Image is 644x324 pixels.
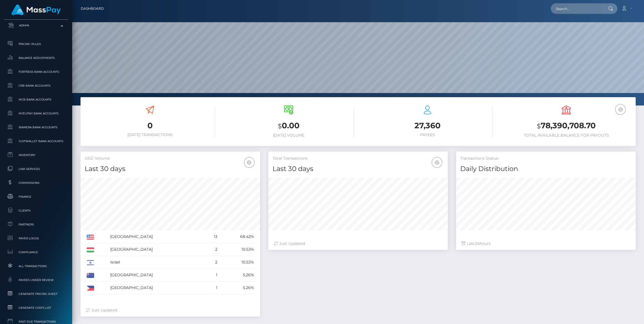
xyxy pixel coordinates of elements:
span: Partners [6,221,66,228]
span: Balance Adjustments [6,55,66,61]
h3: 78,390,708.70 [501,120,632,132]
span: 24 [475,241,480,246]
img: IL.png [87,260,94,265]
img: PH.png [87,286,94,291]
span: CRB Bank Accounts [6,82,66,89]
input: Search... [551,3,603,14]
a: Inventory [4,149,68,161]
a: Balance Adjustments [4,52,68,64]
span: Payer Logos [6,235,66,242]
a: Finance [4,191,68,203]
td: Israel [108,256,204,269]
span: JustWallet Bank Accounts [6,138,66,144]
a: Pricing Rules [4,38,68,50]
h6: [DATE] Volume [223,133,354,138]
td: 1 [204,282,219,294]
h5: Transactions Status [460,156,632,161]
a: Payees under Review [4,274,68,286]
span: Payees under Review [6,277,66,283]
td: 68.42% [219,230,256,243]
a: Generate Pricing Sheet [4,288,68,300]
td: [GEOGRAPHIC_DATA] [108,230,204,243]
p: Admin [6,21,66,30]
a: All Transactions [4,260,68,272]
a: Partners [4,218,68,230]
a: Dashboard [81,3,104,14]
a: JustWallet Bank Accounts [4,135,68,147]
span: All Transactions [6,263,66,269]
a: Compliance [4,246,68,258]
span: Generate Costs List [6,305,66,311]
span: Compliance [6,249,66,255]
small: $ [537,122,541,130]
a: MCB Bank Accounts [4,94,68,106]
td: 2 [204,256,219,269]
span: Ibanera Bank Accounts [6,124,66,130]
td: 1 [204,269,219,282]
div: Just Updated [274,241,442,247]
span: Inventory [6,152,66,158]
span: Finance [6,194,66,200]
small: $ [278,122,282,130]
span: MCB Bank Accounts [6,96,66,103]
img: HU.png [87,247,94,252]
a: Payer Logos [4,232,68,244]
td: 5.26% [219,269,256,282]
img: US.png [87,235,94,240]
h6: Payees [362,132,493,137]
span: Generate Pricing Sheet [6,291,66,297]
h5: USD Volume [85,156,256,161]
h3: 0 [85,120,215,131]
td: [GEOGRAPHIC_DATA] [108,269,204,282]
img: AU.png [87,273,94,278]
a: Link Services [4,163,68,175]
span: Fortress Bank Accounts [6,69,66,75]
h4: Last 30 days [273,164,444,174]
a: Fortress Bank Accounts [4,66,68,78]
h3: 0.00 [223,120,354,132]
span: Clients [6,207,66,214]
h4: Last 30 days [85,164,256,174]
a: Admin [4,19,68,32]
span: Pricing Rules [6,41,66,47]
img: MassPay Logo [11,4,61,15]
span: Link Services [6,166,66,172]
div: Last hours [462,241,630,247]
a: Ibanera Bank Accounts [4,121,68,133]
a: Generate Costs List [4,302,68,314]
td: [GEOGRAPHIC_DATA] [108,282,204,294]
span: Commissions [6,180,66,186]
td: 5.26% [219,282,256,294]
h4: Daily Distribution [460,164,632,174]
td: 2 [204,243,219,256]
h6: Total Available Balance for Payouts [501,133,632,138]
span: MyEUPay Bank Accounts [6,110,66,117]
td: 13 [204,230,219,243]
a: MyEUPay Bank Accounts [4,107,68,119]
td: 10.53% [219,243,256,256]
div: Just Updated [86,307,255,313]
a: Clients [4,205,68,217]
h5: Total Transactions [273,156,444,161]
td: 10.53% [219,256,256,269]
h3: 27,360 [362,120,493,131]
a: CRB Bank Accounts [4,80,68,92]
td: [GEOGRAPHIC_DATA] [108,243,204,256]
a: Commissions [4,177,68,189]
h6: [DATE] Transactions [85,132,215,137]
